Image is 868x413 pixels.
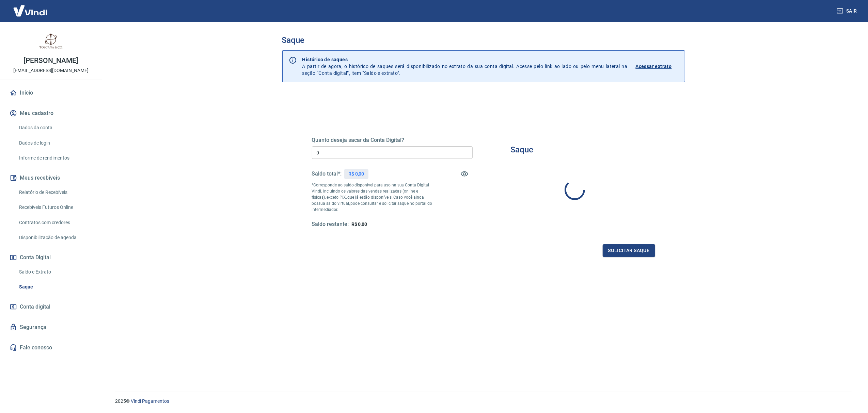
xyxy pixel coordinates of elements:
[835,5,860,17] button: Sair
[8,85,94,100] a: Início
[351,221,367,227] span: R$ 0,00
[312,182,432,213] p: *Corresponde ao saldo disponível para uso na sua Conta Digital Vindi. Incluindo os valores das ve...
[37,27,65,54] img: c2f7a01a-792f-4fba-94ef-e6e2ef3c5226.jpeg
[8,106,94,121] button: Meu cadastro
[636,56,679,77] a: Acessar extrato
[636,63,672,70] p: Acessar extrato
[282,35,685,45] h3: Saque
[16,136,94,150] a: Dados de login
[16,121,94,135] a: Dados da conta
[16,280,94,294] a: Saque
[348,170,364,178] p: R$ 0,00
[20,302,50,312] span: Conta digital
[16,151,94,165] a: Informe de rendimentos
[302,56,628,77] p: A partir de agora, o histórico de saques será disponibilizado no extrato da sua conta digital. Ac...
[131,398,169,404] a: Vindi Pagamentos
[8,0,52,21] img: Vindi
[8,340,94,355] a: Fale conosco
[13,67,89,74] p: [EMAIL_ADDRESS][DOMAIN_NAME]
[603,244,655,257] button: Solicitar saque
[16,216,94,230] a: Contratos com credores
[8,320,94,335] a: Segurança
[16,265,94,279] a: Saldo e Extrato
[302,56,628,63] p: Histórico de saques
[8,299,94,314] a: Conta digital
[312,170,342,177] h5: Saldo total*:
[312,221,349,228] h5: Saldo restante:
[8,250,94,265] button: Conta Digital
[511,145,534,154] h3: Saque
[115,398,852,405] p: 2025 ©
[16,200,94,214] a: Recebíveis Futuros Online
[16,185,94,199] a: Relatório de Recebíveis
[16,231,94,245] a: Disponibilização de agenda
[312,137,473,144] h5: Quanto deseja sacar da Conta Digital?
[23,57,78,64] p: [PERSON_NAME]
[8,170,94,185] button: Meus recebíveis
